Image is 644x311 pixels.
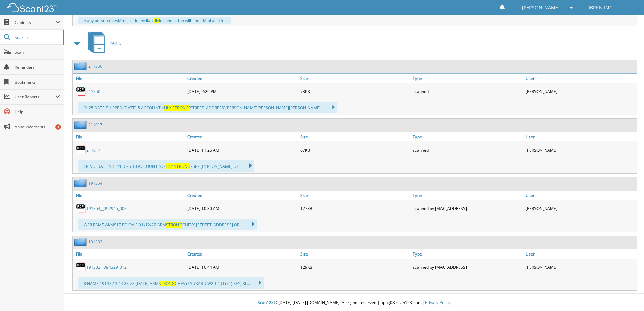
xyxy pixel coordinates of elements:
[411,132,524,141] a: Type
[73,132,186,141] a: File
[411,85,524,98] div: scanned
[86,264,127,270] a: 191332__094329_012
[166,163,173,169] span: LILY
[84,30,122,57] a: PARTS
[73,74,186,83] a: File
[299,74,411,83] a: Size
[524,74,637,83] a: User
[76,203,86,214] img: PDF.png
[110,40,122,46] span: PARTS
[172,105,189,111] span: STRONG
[74,120,88,129] img: folder2.png
[78,277,264,289] div: ...R NAME 191332 3.44 28.73 [DATE] ARM CHEVY/ SUBARU W2 1 1 (1) (1) KEY, BL...
[76,86,86,96] img: PDF.png
[522,6,560,10] span: [PERSON_NAME]
[166,222,182,228] span: STRONG
[411,191,524,200] a: Type
[174,163,190,169] span: STRONG
[78,219,257,230] div: ...WER RAME AKMS17 EO OA'E 0 L/12/22 ARM CHEVY [STREET_ADDRESS] OR ...
[524,260,637,274] div: [PERSON_NAME]
[76,145,86,155] img: PDF.png
[88,63,102,69] a: 211350
[524,132,637,141] a: User
[186,132,299,141] a: Created
[186,249,299,259] a: Created
[73,249,186,259] a: File
[15,20,55,25] span: Cabinets
[524,143,637,157] div: [PERSON_NAME]
[15,124,60,130] span: Announcements
[186,74,299,83] a: Created
[299,249,411,259] a: Size
[186,143,299,157] div: [DATE] 11:26 AM
[186,260,299,274] div: [DATE] 10:44 AM
[15,49,60,55] span: Scan
[88,180,102,186] a: 191354
[86,89,100,94] a: 211350
[15,35,59,40] span: Search
[74,238,88,246] img: folder2.png
[299,132,411,141] a: Size
[15,79,60,85] span: Bookmarks
[299,85,411,98] div: 73KB
[411,260,524,274] div: scanned by [MAC_ADDRESS]
[76,262,86,272] img: PDF.png
[299,191,411,200] a: Size
[186,202,299,215] div: [DATE] 10:30 AM
[55,124,61,130] div: 3
[73,191,186,200] a: File
[88,122,102,128] a: 211017
[258,299,274,305] span: Scan123
[524,191,637,200] a: User
[411,249,524,259] a: Type
[411,74,524,83] a: Type
[425,299,450,305] a: Privacy Policy
[78,160,254,172] div: ...ER NO. DATE SHIPPED 25 10 ACCOUNT NO. 2582 [PERSON_NAME], O...
[74,179,88,187] img: folder2.png
[524,85,637,98] div: [PERSON_NAME]
[299,202,411,215] div: 127KB
[159,281,175,286] span: STRONG
[524,202,637,215] div: [PERSON_NAME]
[299,260,411,274] div: 129KB
[78,17,231,24] div: ...e any person to esMme lor it eny liabl In connection wlih the eM ol asid foi...
[154,18,159,23] span: lily
[74,62,88,70] img: folder2.png
[411,143,524,157] div: scanned
[299,143,411,157] div: 67KB
[15,64,60,70] span: Reminders
[610,279,644,311] iframe: Chat Widget
[86,147,100,153] a: 211017
[15,109,60,115] span: Help
[88,239,102,245] a: 191332
[411,202,524,215] div: scanned by [MAC_ADDRESS]
[164,105,171,111] span: LILY
[186,85,299,98] div: [DATE] 2:26 PM
[186,191,299,200] a: Created
[586,6,612,10] span: LIBRKN INC
[64,294,644,311] div: © [DATE]-[DATE] [DOMAIN_NAME]. All rights reserved | appg03-scan123-com |
[7,3,57,12] img: scan123-logo-white.svg
[15,94,55,100] span: User Reports
[86,206,127,212] a: 191354__092945_003
[524,249,637,259] a: User
[78,102,337,113] div: ...O. 25 DATE SHIPPED [DATE] 5 ACCOUNT < [STREET_ADDRESS][PERSON_NAME][PERSON_NAME][PERSON_NAME]...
